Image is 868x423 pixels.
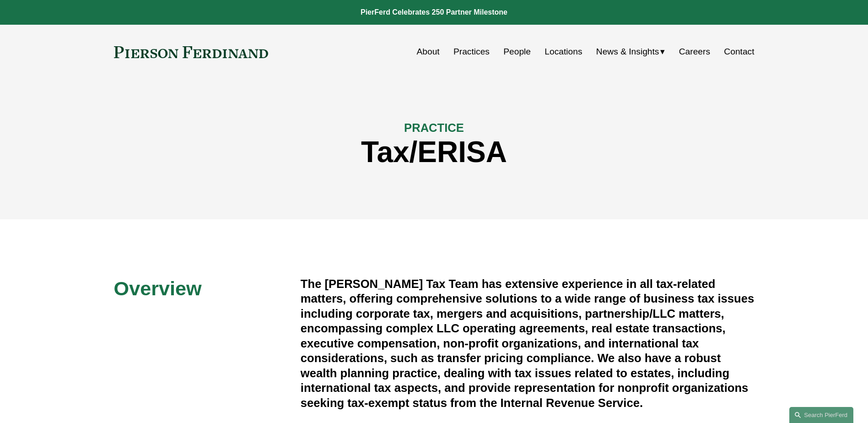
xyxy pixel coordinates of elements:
[301,277,755,410] h4: The [PERSON_NAME] Tax Team has extensive experience in all tax-related matters, offering comprehe...
[503,43,531,60] a: People
[724,43,754,60] a: Contact
[404,121,464,134] span: PRACTICE
[417,43,440,60] a: About
[679,43,710,60] a: Careers
[789,407,853,423] a: Search this site
[114,277,202,299] span: Overview
[596,44,659,60] span: News & Insights
[114,136,755,169] h1: Tax/ERISA
[596,43,665,60] a: folder dropdown
[453,43,490,60] a: Practices
[545,43,582,60] a: Locations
